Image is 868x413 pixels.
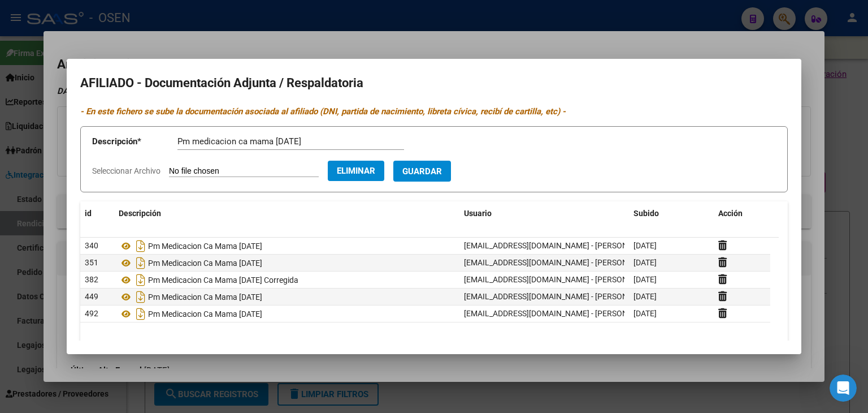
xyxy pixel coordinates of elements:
[337,166,375,176] span: Eliminar
[55,6,90,14] h1: Soporte
[464,275,656,284] span: [EMAIL_ADDRESS][DOMAIN_NAME] - [PERSON_NAME]
[148,242,262,251] span: Pm Medicacion Ca Mama [DATE]
[9,276,185,312] div: [PERSON_NAME] a la espera de sus comentarios
[9,239,185,275] div: Cualquier otra duda estamos a su disposición.
[10,303,216,322] textarea: Escribe un mensaje...
[633,275,657,284] span: [DATE]
[9,239,217,276] div: Soporte dice…
[633,258,657,267] span: [DATE]
[464,309,656,318] span: [EMAIL_ADDRESS][DOMAIN_NAME] - [PERSON_NAME]
[629,201,714,226] datatable-header-cell: Subido
[85,241,98,250] span: 340
[198,5,219,25] div: Cerrar
[633,309,657,318] span: [DATE]
[133,288,148,306] i: Descargar documento
[194,322,212,340] button: Enviar un mensaje…
[464,258,656,267] span: [EMAIL_ADDRESS][DOMAIN_NAME] - [PERSON_NAME]
[177,5,198,26] button: Inicio
[148,276,298,285] span: Pm Medicacion Ca Mama [DATE] Corregida
[633,292,657,301] span: [DATE]
[633,241,657,250] span: [DATE]
[189,206,217,231] div: ok
[9,128,217,206] div: Soporte dice…
[393,161,451,182] button: Guardar
[714,201,770,226] datatable-header-cell: Acción
[80,72,788,94] h2: AFILIADO - Documentación Adjunta / Respaldatoria
[464,209,492,218] span: Usuario
[133,305,148,323] i: Descargar documento
[9,276,217,332] div: Soporte dice…
[92,166,160,175] span: Seleccionar Archivo
[32,6,50,24] div: Profile image for Soporte
[18,283,176,305] div: [PERSON_NAME] a la espera de sus comentarios
[54,326,63,335] button: Selector de gif
[830,375,857,402] iframe: Intercom live chat
[119,209,161,218] span: Descripción
[55,14,150,25] p: Activo en los últimos 15m
[9,128,185,197] div: Nosotros no visualizamos errores en el idaf 202508, si aún ve el icono presione ctrl+F5 en caso q...
[459,201,629,226] datatable-header-cell: Usuario
[18,326,27,335] button: Adjuntar un archivo
[85,209,92,218] span: id
[198,213,208,224] div: ok
[718,209,743,218] span: Acción
[85,292,98,301] span: 449
[36,326,45,335] button: Selector de emoji
[148,259,262,268] span: Pm Medicacion Ca Mama [DATE]
[92,135,177,148] p: Descripción
[464,241,656,250] span: [EMAIL_ADDRESS][DOMAIN_NAME] - [PERSON_NAME]
[133,254,148,272] i: Descargar documento
[133,271,148,289] i: Descargar documento
[633,209,659,218] span: Subido
[133,237,148,255] i: Descargar documento
[85,275,98,284] span: 382
[148,292,262,302] span: Pm Medicacion Ca Mama [DATE]
[402,166,442,177] span: Guardar
[85,309,98,318] span: 492
[328,161,384,181] button: Eliminar
[85,258,98,267] span: 351
[80,201,114,226] datatable-header-cell: id
[148,309,262,319] span: Pm Medicacion Ca Mama [DATE]
[18,135,176,190] div: Nosotros no visualizamos errores en el idaf 202508, si aún ve el icono presione ctrl+F5 en caso q...
[9,206,217,240] div: Pamela dice…
[7,5,29,26] button: go back
[464,292,656,301] span: [EMAIL_ADDRESS][DOMAIN_NAME] - [PERSON_NAME]
[18,246,176,268] div: Cualquier otra duda estamos a su disposición.
[9,59,217,127] div: Soporte dice…
[72,326,81,335] button: Start recording
[114,201,459,226] datatable-header-cell: Descripción
[80,106,566,117] i: - En este fichero se sube la documentación asociada al afiliado (DNI, partida de nacimiento, libr...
